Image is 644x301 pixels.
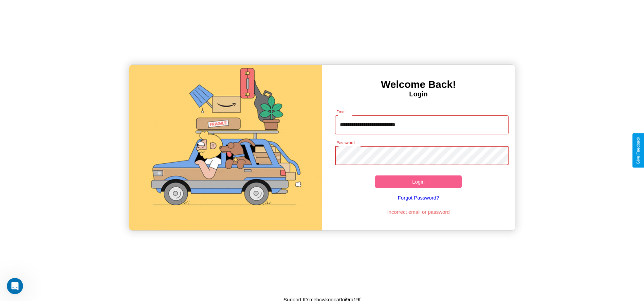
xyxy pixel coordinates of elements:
button: Login [375,175,462,188]
iframe: Intercom live chat [7,278,23,294]
img: gif [129,65,322,230]
h3: Welcome Back! [322,79,515,90]
label: Password [336,140,354,146]
a: Forgot Password? [332,188,505,207]
h4: Login [322,90,515,98]
label: Email [336,109,347,115]
p: Incorrect email or password [332,207,505,217]
div: Give Feedback [636,137,641,164]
